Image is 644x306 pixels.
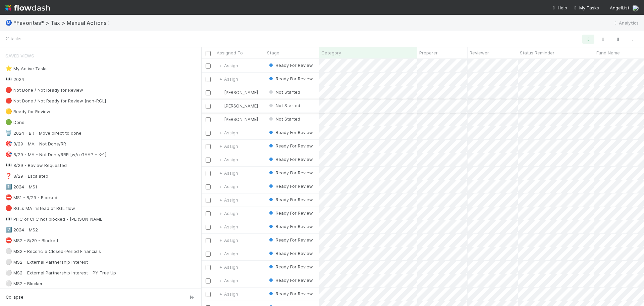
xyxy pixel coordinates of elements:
input: Toggle Row Selected [206,171,211,176]
input: Toggle Row Selected [206,252,211,257]
div: 2024 [5,75,24,84]
div: Ready For Review [268,236,313,243]
span: AngelList [610,5,629,10]
span: ⭐ [5,65,12,71]
div: Ready For Review [268,263,313,270]
span: ❓ [5,173,12,179]
div: Ready For Review [268,210,313,216]
input: Toggle Row Selected [206,131,211,136]
span: 👀 [5,216,12,222]
div: 2024 - MS2 [5,226,38,234]
div: [PERSON_NAME] [217,116,258,123]
div: Ready For Review [268,62,313,69]
div: Ready For Review [268,183,313,189]
span: My Tasks [573,5,599,10]
span: Fund Name [596,49,620,56]
span: Assign [217,76,238,82]
div: 8/29 - Escalated [5,172,48,180]
span: Assign [217,210,238,217]
a: Analytics [612,19,639,27]
span: Ready For Review [268,143,313,148]
span: Status Reminder [520,49,554,56]
div: Ready For Review [268,290,313,297]
input: Toggle Row Selected [206,77,211,82]
span: Not Started [268,103,300,108]
span: Assign [217,277,238,284]
span: Assign [217,62,238,69]
span: Ready For Review [268,130,313,135]
div: Ready for Review [5,107,50,116]
div: Ready For Review [268,156,313,163]
span: Ready For Review [268,62,313,68]
div: MS1 - 8/29 - Blocked [5,193,57,202]
span: Assign [217,237,238,244]
div: 2024 - BR - Move direct to done [5,129,82,137]
input: Toggle Row Selected [206,265,211,270]
span: Assign [217,143,238,149]
div: MS2 - Blocker [5,279,43,288]
small: 21 tasks [5,36,21,42]
span: Ⓜ️ [5,20,12,26]
div: Not Done / Not Ready for Review [5,86,83,94]
div: 8/29 - Review Requested [5,161,67,170]
div: MS2 - External Partnership Interest [5,258,88,266]
div: MS2 - External Partnership Interest - PY True Up [5,269,116,277]
div: RGLs MA instead of RGL flow [5,204,75,213]
div: MS2 - 8/29 - Blocked [5,236,58,245]
div: Assign [217,291,238,297]
span: [PERSON_NAME] [224,103,258,108]
span: Ready For Review [268,277,313,283]
span: Assign [217,264,238,270]
span: Not Started [268,116,300,122]
a: My Tasks [573,4,599,11]
span: Assign [217,156,238,163]
div: Ready For Review [268,129,313,136]
div: [PERSON_NAME] [217,89,258,96]
img: avatar_66854b90-094e-431f-b713-6ac88429a2b8.png [218,117,223,122]
span: Assign [217,183,238,190]
span: Category [321,49,341,56]
input: Toggle Row Selected [206,144,211,149]
span: 👀 [5,162,12,168]
img: avatar_cfa6ccaa-c7d9-46b3-b608-2ec56ecf97ad.png [632,5,639,11]
div: [PERSON_NAME] [217,102,258,109]
span: ⚪ [5,259,12,265]
input: Toggle Row Selected [206,198,211,203]
span: 🎯 [5,151,12,157]
div: Not Done / Not Ready for Review [non-RGL] [5,97,106,105]
div: My Active Tasks [5,64,48,73]
span: Assign [217,223,238,230]
span: ⛔ [5,237,12,243]
div: Ready For Review [268,250,313,257]
div: Assign [217,129,238,136]
input: Toggle Row Selected [206,117,211,122]
span: Saved Views [5,49,34,62]
input: Toggle Row Selected [206,104,211,109]
span: ⚪ [5,248,12,254]
input: Toggle Row Selected [206,238,211,243]
span: Collapse [6,294,23,300]
span: Ready For Review [268,76,313,81]
span: 2️⃣ [5,227,12,232]
input: Toggle Row Selected [206,211,211,216]
img: avatar_66854b90-094e-431f-b713-6ac88429a2b8.png [218,90,223,95]
div: 8/29 - MA - Not Done/RRR [w/o GAAP + K-1] [5,150,106,159]
span: Preparer [419,49,438,56]
span: Ready For Review [268,183,313,189]
div: Assign [217,250,238,257]
div: PFIC or CFC not blocked - [PERSON_NAME] [5,215,104,223]
div: 8/29 - MA - Not Done/RR [5,140,66,148]
div: Assign [217,196,238,203]
input: Toggle Row Selected [206,225,211,230]
span: Not Started [268,89,300,95]
div: Not Started [268,116,300,122]
span: 🎯 [5,141,12,146]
